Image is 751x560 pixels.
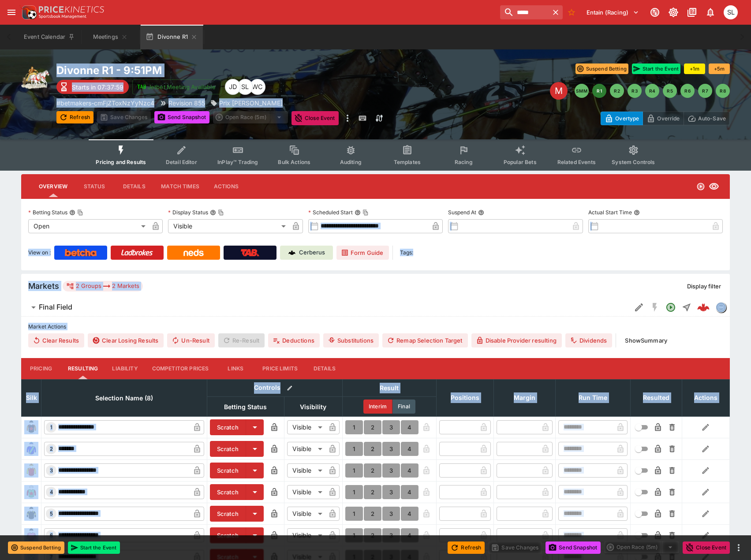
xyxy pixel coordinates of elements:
[218,209,224,216] button: Copy To Clipboard
[401,528,418,542] button: 4
[137,82,146,91] img: jetbet-logo.svg
[168,219,288,233] div: Visible
[355,209,361,216] button: Scheduled StartCopy To Clipboard
[663,84,677,98] button: R5
[716,302,726,313] div: betmakers
[154,176,206,197] button: Match Times
[24,485,38,499] img: runner 4
[28,219,149,233] div: Open
[22,379,41,416] th: Silk
[75,176,114,197] button: Status
[72,82,123,92] p: Starts in 07:37:59
[217,159,258,165] span: InPlay™ Trading
[48,532,55,538] span: 6
[255,358,305,379] button: Price Limits
[345,485,363,499] button: 1
[565,333,612,347] button: Dividends
[68,541,120,554] button: Start the Event
[695,299,712,316] a: 852f5d46-2e4c-4102-a3a3-8798a95bb3a8
[166,159,197,165] span: Detail Editor
[56,111,93,123] button: Refresh
[154,111,209,123] button: Send Snapshot
[698,114,726,123] p: Auto-Save
[696,182,705,191] svg: Open
[401,420,418,434] button: 4
[19,25,80,49] button: Event Calendar
[546,541,601,554] button: Send Snapshot
[121,249,153,256] img: Ladbrokes
[684,112,730,125] button: Auto-Save
[581,5,644,19] button: Select Tenant
[183,249,203,256] img: Neds
[28,320,723,333] label: Market Actions
[48,446,55,452] span: 2
[288,249,295,256] img: Cerberus
[702,4,718,20] button: Notifications
[89,139,662,171] div: Event type filters
[448,541,485,554] button: Refresh
[724,5,738,19] div: Singa Livett
[382,485,400,499] button: 3
[716,84,730,98] button: R8
[665,302,676,313] svg: Open
[697,301,710,314] div: 852f5d46-2e4c-4102-a3a3-8798a95bb3a8
[210,209,216,216] button: Display StatusCopy To Clipboard
[401,442,418,456] button: 4
[647,299,663,315] button: SGM Disabled
[683,541,730,554] button: Close Event
[213,111,288,123] div: split button
[364,420,381,434] button: 2
[48,489,55,495] span: 4
[21,358,61,379] button: Pricing
[400,246,413,260] label: Tags:
[471,333,562,347] button: Disable Provider resulting
[647,4,663,20] button: Connected to PK
[250,79,265,95] div: Wyman Chen
[663,299,679,315] button: Open
[394,159,421,165] span: Templates
[225,79,241,95] div: Josh Drayton
[105,358,145,379] button: Liability
[323,333,379,347] button: Substitutions
[28,281,59,291] h5: Markets
[219,98,283,108] p: Prix [PERSON_NAME]
[287,420,325,434] div: Visible
[132,79,221,94] button: Jetbet Meeting Available
[612,159,655,165] span: System Controls
[601,112,643,125] button: Overtype
[657,114,680,123] p: Override
[21,63,49,92] img: harness_racing.png
[32,176,75,197] button: Overview
[340,159,362,165] span: Auditing
[557,159,596,165] span: Related Events
[287,442,325,456] div: Visible
[401,485,418,499] button: 4
[8,541,64,554] button: Suspend Betting
[210,98,283,108] div: Prix Andre Mery - Attele
[140,25,203,49] button: Divonne R1
[287,485,325,499] div: Visible
[48,467,55,474] span: 3
[575,63,628,74] button: Suspend Betting
[364,485,381,499] button: 2
[210,484,246,500] button: Scratch
[299,248,325,257] p: Cerberus
[24,528,38,542] img: runner 6
[77,209,83,216] button: Copy To Clipboard
[24,442,38,456] img: runner 2
[168,98,205,108] p: Revision 855
[345,420,363,434] button: 1
[680,84,695,98] button: R6
[28,246,51,260] label: View on :
[206,176,246,197] button: Actions
[665,4,681,20] button: Toggle light/dark mode
[588,209,632,216] p: Actual Start Time
[216,358,255,379] button: Links
[342,111,353,125] button: more
[287,507,325,521] div: Visible
[167,333,214,347] button: Un-Result
[48,511,55,517] span: 5
[168,209,208,216] p: Display Status
[96,159,146,165] span: Pricing and Results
